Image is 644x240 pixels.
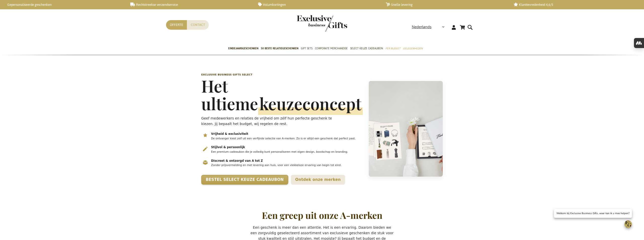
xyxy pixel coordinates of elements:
a: Klanttevredenheid 4,6/5 [514,3,633,7]
a: Snelle levering [386,3,506,7]
span: Gelegenheden [403,46,423,51]
h1: Het ultieme [201,77,363,112]
header: Select keuzeconcept [199,60,445,197]
span: Select Keuze Cadeaubon [350,46,383,51]
a: Select Keuze Cadeaubon [350,43,383,55]
a: 50 beste relatiegeschenken [261,43,298,55]
span: Gift Sets [301,46,312,51]
a: Contact [187,20,209,30]
a: Per Budget [385,43,400,55]
p: Een premium cadeaubon die je volledig kunt personaliseren met eigen design, boodschap en branding. [211,150,362,154]
h3: Stijlvol & persoonlijk [211,145,362,149]
span: 50 beste relatiegeschenken [261,46,298,51]
span: Corporate Merchandise [315,46,348,51]
h3: Vrijheid & exclusiviteit [211,132,362,136]
a: Gelegenheden [403,43,423,55]
h2: Een greep uit onze A-merken [262,210,382,220]
a: store logo [297,15,322,32]
a: Offerte [166,20,187,30]
a: Gepersonaliseerde geschenken [3,3,122,7]
a: Bestel Select Keuze Cadeaubon [201,175,288,185]
h3: Discreet & ontzorgd van A tot Z [211,159,362,163]
img: Select geschenkconcept – medewerkers kiezen hun eigen cadeauvoucher [369,81,443,177]
p: De ontvanger kiest zelf uit een verfijnde selectie van A-merken. Zo is er altijd een geschenk dat... [211,137,362,141]
a: Volumkortingen [258,3,378,7]
p: Geef medewerkers en relaties de vrijheid om zélf hun perfecte geschenk te kiezen. Jij bepaalt het... [201,115,344,127]
span: Per Budget [385,46,400,51]
span: keuzeconcept [258,93,363,115]
span: Eindejaarsgeschenken [228,46,258,51]
a: Corporate Merchandise [315,43,348,55]
a: Ontdek onze merken [291,175,345,185]
ul: Belangrijkste voordelen [201,132,363,170]
span: Nederlands [412,24,431,30]
p: Exclusive Business Gifts Select [201,73,363,76]
p: Zonder prijsvermelding en met levering aan huis, voor een vlekkeloze ervaring van begin tot eind. [211,163,362,167]
img: Exclusive Business gifts logo [297,15,347,32]
a: Eindejaarsgeschenken [228,43,258,55]
a: Gift Sets [301,43,312,55]
a: Rechtstreekse verzendservice [130,3,250,7]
